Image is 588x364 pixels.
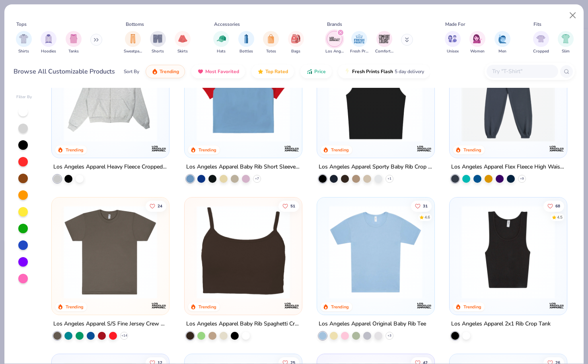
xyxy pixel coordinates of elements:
button: filter button [495,31,510,54]
div: 4.5 [557,214,563,220]
img: a68feba3-958f-4a65-b8f8-43e994c2eb1d [325,205,426,298]
img: Hats Image [217,34,226,43]
div: 4.6 [424,214,430,220]
div: filter for Sweatpants [124,31,142,54]
img: Men Image [498,34,507,43]
span: Cropped [533,48,549,54]
span: 51 [290,204,295,208]
button: filter button [263,31,279,54]
span: + 14 [121,333,127,338]
div: filter for Skirts [175,31,191,54]
div: Browse All Customizable Products [14,67,115,76]
span: Bottles [239,48,253,54]
button: Most Favorited [191,65,245,78]
div: Fits [533,21,541,28]
span: 5 day delivery [395,67,424,76]
span: Trending [160,68,179,75]
img: ee51aba9-090d-45cc-8128-ed1bf8a79067 [294,205,395,298]
img: c652a6d2-7518-4eb0-b242-db7796fefbe9 [426,205,528,298]
span: Shorts [152,48,164,54]
div: filter for Comfort Colors [375,31,393,54]
div: Los Angeles Apparel Original Baby Rib Tee [319,319,426,329]
button: filter button [445,31,461,54]
button: Trending [146,65,185,78]
span: Tanks [68,48,79,54]
img: 806829dd-1c22-4937-9a35-1c80dd7c627b [193,205,294,298]
button: filter button [16,31,32,54]
img: Skirts Image [178,34,187,43]
img: adc9af2d-e8b8-4292-b1ad-cbabbfa5031f [60,205,161,298]
span: Slim [562,48,570,54]
button: filter button [213,31,229,54]
input: Try "T-Shirt" [491,67,553,76]
span: Men [498,48,506,54]
button: filter button [533,31,549,54]
div: filter for Los Angeles Apparel [325,31,344,54]
div: Tops [16,21,27,28]
div: filter for Cropped [533,31,549,54]
img: Hoodies Image [44,34,53,43]
img: Los Angeles Apparel logo [151,298,167,314]
img: 0078be9a-03b3-411b-89be-d603b0ff0527 [325,48,426,142]
img: Los Angeles Apparel logo [284,298,300,314]
img: Unisex Image [448,34,457,43]
button: filter button [469,31,485,54]
span: + 1 [387,176,391,181]
img: 7ae68c72-67a6-4c92-ac8a-3929ca72d82a [426,48,528,142]
img: cc7ab432-f25a-40f3-be60-7822b14c0338 [60,48,161,142]
img: Los Angeles Apparel logo [151,141,167,157]
span: + 3 [387,333,391,338]
img: most_fav.gif [197,68,204,75]
span: Shirts [18,48,29,54]
img: 30ff2e7d-9985-4c7c-8d05-fad69c8bbc19 [294,48,395,142]
img: Los Angeles Apparel Image [329,33,341,45]
img: Bottles Image [242,34,251,43]
button: Price [300,65,332,78]
button: Close [565,8,580,23]
button: filter button [124,31,142,54]
button: Like [146,200,166,211]
div: Los Angeles Apparel Flex Fleece High Waist Sweatpant [451,162,565,172]
img: Sweatpants Image [129,34,137,43]
img: trending.gif [152,68,158,75]
button: filter button [238,31,254,54]
div: filter for Men [495,31,510,54]
img: Totes Image [267,34,275,43]
img: Tanks Image [69,34,78,43]
button: filter button [66,31,82,54]
div: Los Angeles Apparel Sporty Baby Rib Crop Tank [319,162,433,172]
span: + 9 [520,176,524,181]
div: Los Angeles Apparel Baby Rib Short Sleeve Raglan [186,162,300,172]
span: Los Angeles Apparel [325,48,344,54]
div: Los Angeles Apparel Baby Rib Spaghetti Crop Tank [186,319,300,329]
div: filter for Shirts [16,31,32,54]
img: Cropped Image [536,34,545,43]
img: Los Angeles Apparel logo [416,298,432,314]
div: Los Angeles Apparel S/S Fine Jersey Crew 4.3 Oz [53,319,167,329]
div: Made For [445,21,465,28]
img: Los Angeles Apparel logo [549,298,565,314]
div: Brands [327,21,342,28]
button: filter button [288,31,304,54]
div: Sort By [124,68,139,75]
img: Shorts Image [153,34,162,43]
div: Filter By [16,94,32,100]
button: filter button [150,31,166,54]
span: Top Rated [265,68,288,75]
img: Los Angeles Apparel logo [549,141,565,157]
span: Fresh Prints [350,48,368,54]
img: Shirts Image [19,34,28,43]
div: filter for Slim [558,31,574,54]
img: Slim Image [561,34,570,43]
img: Fresh Prints Image [353,33,365,45]
span: Sweatpants [124,48,142,54]
img: TopRated.gif [257,68,264,75]
img: Bags Image [291,34,300,43]
button: Like [278,200,299,211]
div: Bottoms [126,21,144,28]
button: Like [543,200,564,211]
div: filter for Bottles [238,31,254,54]
span: Unisex [447,48,459,54]
button: filter button [350,31,368,54]
img: 6c4b066c-2f15-42b2-bf81-c85d51316157 [458,205,559,298]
